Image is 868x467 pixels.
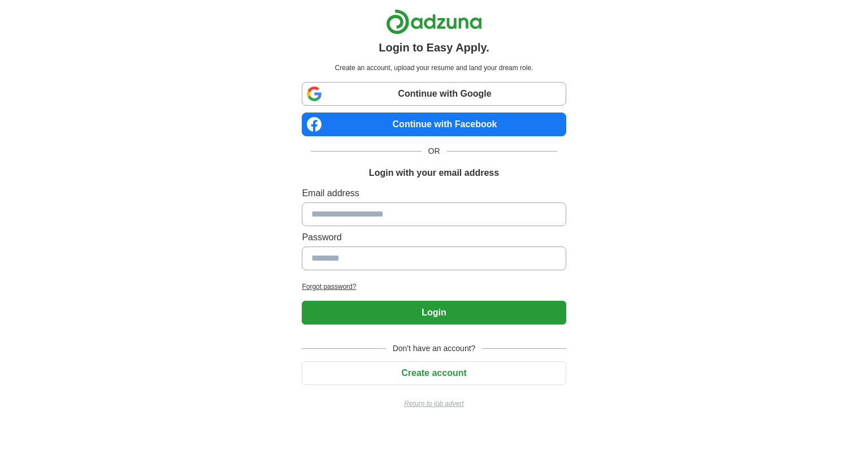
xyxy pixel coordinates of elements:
[304,63,563,73] p: Create an account, upload your resume and land your dream role.
[302,187,566,200] label: Email address
[302,301,566,325] button: Login
[386,343,483,354] span: Don't have an account?
[302,282,566,292] a: Forgot password?
[379,39,489,56] h1: Login to Easy Apply.
[302,231,566,244] label: Password
[302,368,566,378] a: Create account
[302,113,566,136] a: Continue with Facebook
[369,166,499,180] h1: Login with your email address
[302,399,566,409] a: Return to job advert
[386,9,482,34] img: Adzuna logo
[302,361,566,385] button: Create account
[302,82,566,106] a: Continue with Google
[422,145,447,157] span: OR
